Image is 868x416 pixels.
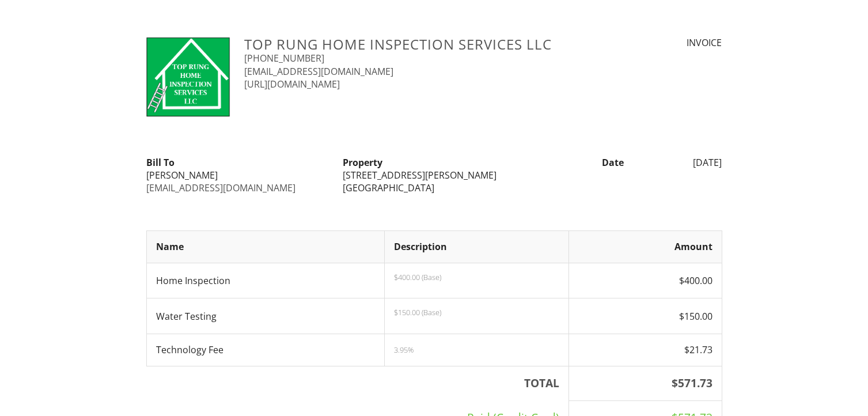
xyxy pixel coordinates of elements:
td: Home Inspection [146,263,385,298]
div: 3.95% [394,345,559,354]
a: [PHONE_NUMBER] [244,52,324,65]
div: [PERSON_NAME] [146,169,329,181]
th: Amount [568,231,722,263]
td: $400.00 [568,263,722,298]
div: INVOICE [588,36,722,49]
a: [EMAIL_ADDRESS][DOMAIN_NAME] [244,65,393,78]
a: [EMAIL_ADDRESS][DOMAIN_NAME] [146,181,295,194]
th: Name [146,231,385,263]
h3: Top Rung Home Inspection Services LLC [244,36,574,52]
th: $571.73 [568,366,722,400]
img: logo_draft.PNG [146,36,231,117]
strong: Bill To [146,156,175,169]
div: [STREET_ADDRESS][PERSON_NAME] [343,169,525,181]
td: Water Testing [146,298,385,334]
p: $400.00 (Base) [394,273,559,282]
th: TOTAL [146,366,568,400]
div: [GEOGRAPHIC_DATA] [343,181,525,194]
td: Technology Fee [146,334,385,366]
p: $150.00 (Base) [394,308,559,317]
a: [URL][DOMAIN_NAME] [244,78,340,90]
div: [DATE] [631,156,729,169]
div: Date [532,156,631,169]
strong: Property [343,156,382,169]
td: $150.00 [568,298,722,334]
th: Description [385,231,568,263]
td: $21.73 [568,334,722,366]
